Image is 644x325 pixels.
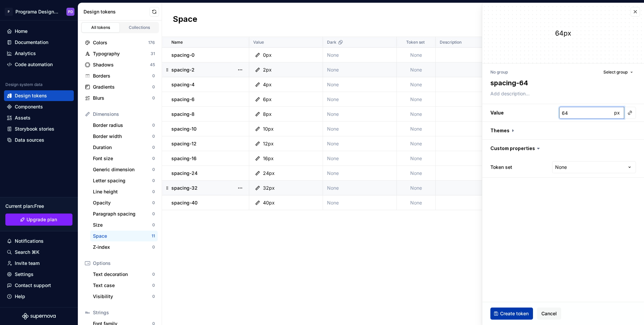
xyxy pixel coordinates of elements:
[397,48,436,62] td: None
[600,67,636,77] button: Select group
[440,40,462,45] p: Description
[82,82,158,92] a: Gradients0
[397,92,436,107] td: None
[5,214,72,226] a: Upgrade plan
[5,82,43,87] div: Design system data
[490,69,508,75] div: No group
[171,111,195,118] p: spacing-8
[4,247,74,258] button: Search ⌘K
[323,107,397,122] td: None
[90,231,158,241] a: Space11
[4,236,74,246] button: Notifications
[152,134,155,139] div: 0
[263,170,275,177] div: 24px
[93,155,152,162] div: Font size
[90,131,158,142] a: Border width0
[171,185,198,191] p: spacing-32
[93,84,152,90] div: Gradients
[93,188,152,195] div: Line height
[15,39,48,46] div: Documentation
[15,8,58,15] div: Programa Design System
[5,203,72,210] div: Current plan : Free
[82,59,158,70] a: Shadows45
[148,40,155,45] div: 176
[397,166,436,181] td: None
[397,181,436,195] td: None
[397,136,436,151] td: None
[171,170,198,177] p: spacing-24
[152,200,155,205] div: 0
[93,244,152,250] div: Z-index
[4,124,74,134] a: Storybook stories
[152,95,155,101] div: 0
[90,186,158,197] a: Line height0
[15,114,31,121] div: Assets
[152,84,155,90] div: 0
[82,37,158,48] a: Colors176
[15,61,53,68] div: Code automation
[397,107,436,122] td: None
[152,294,155,299] div: 0
[151,51,155,56] div: 31
[4,135,74,145] a: Data sources
[15,126,54,132] div: Storybook stories
[4,258,74,269] a: Invite team
[152,145,155,150] div: 0
[90,175,158,186] a: Letter spacing0
[152,272,155,277] div: 0
[263,185,275,191] div: 32px
[327,40,336,45] p: Dark
[323,166,397,181] td: None
[93,95,152,101] div: Blurs
[263,140,274,147] div: 12px
[614,110,620,115] span: px
[490,164,512,171] label: Token set
[93,144,152,151] div: Duration
[397,62,436,77] td: None
[15,238,44,244] div: Notifications
[150,62,155,67] div: 45
[1,4,76,19] button: PPrograma Design SystemPD
[93,233,152,239] div: Space
[482,29,644,38] div: 64px
[15,28,28,35] div: Home
[537,308,561,320] button: Cancel
[263,155,274,162] div: 16px
[93,39,148,46] div: Colors
[4,90,74,101] a: Design tokens
[84,25,117,30] div: All tokens
[68,9,73,14] div: PD
[323,151,397,166] td: None
[152,233,155,239] div: 11
[4,291,74,302] button: Help
[541,310,557,317] span: Cancel
[15,137,44,143] div: Data sources
[93,211,152,217] div: Paragraph spacing
[171,81,195,88] p: spacing-4
[123,25,156,30] div: Collections
[93,177,152,184] div: Letter spacing
[90,197,158,208] a: Opacity0
[93,271,152,278] div: Text decoration
[15,249,40,256] div: Search ⌘K
[22,313,56,320] a: Supernova Logo
[152,167,155,172] div: 0
[4,101,74,112] a: Components
[4,280,74,291] button: Contact support
[90,142,158,153] a: Duration0
[15,271,34,278] div: Settings
[90,269,158,280] a: Text decoration0
[397,77,436,92] td: None
[15,50,36,57] div: Analytics
[406,40,425,45] p: Token set
[171,140,197,147] p: spacing-12
[82,48,158,59] a: Typography31
[171,126,197,132] p: spacing-10
[15,293,25,300] div: Help
[93,260,155,267] div: Options
[93,309,155,316] div: Strings
[152,178,155,183] div: 0
[397,151,436,166] td: None
[93,293,152,300] div: Visibility
[90,291,158,302] a: Visibility0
